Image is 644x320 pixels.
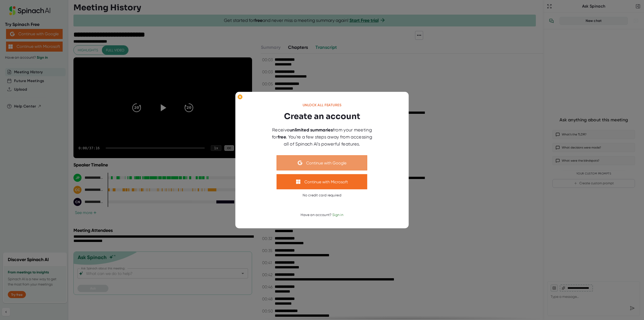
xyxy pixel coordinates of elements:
div: Unlock all features [303,103,342,108]
h3: Create an account [284,110,360,122]
b: unlimited summaries [290,127,333,133]
img: Aehbyd4JwY73AAAAAElFTkSuQmCC [298,161,302,165]
div: No credit card required [303,193,341,198]
b: free [278,134,286,140]
button: Continue with Google [277,155,367,170]
div: Receive from your meeting for . You're a few steps away from accessing all of Spinach AI's powerf... [269,126,375,147]
span: Sign in [332,213,343,217]
button: Continue with Microsoft [277,174,367,189]
div: Have an account? [301,213,343,217]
